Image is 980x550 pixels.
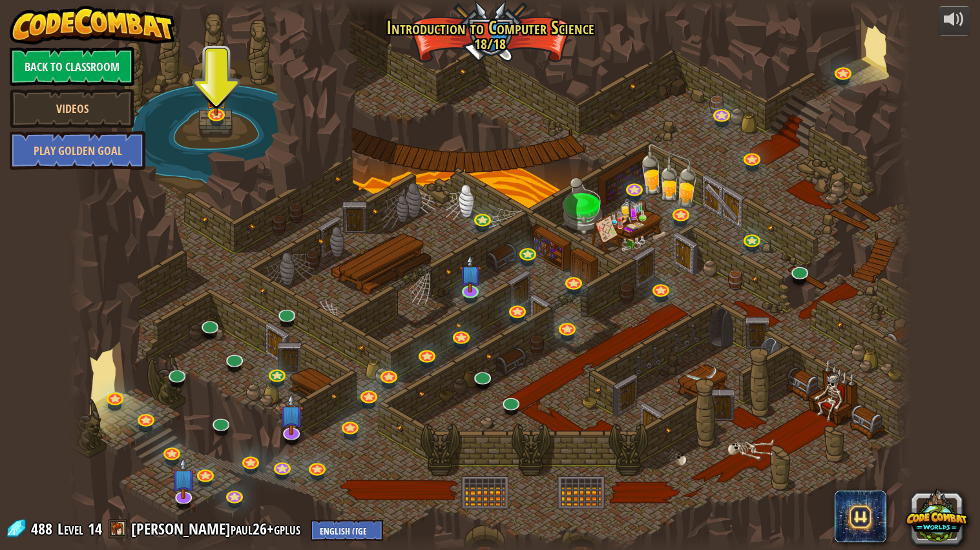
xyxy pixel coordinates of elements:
img: level-banner-unstarted-subscriber.png [279,393,304,435]
span: 14 [88,518,102,539]
img: level-banner-unstarted-subscriber.png [459,255,481,293]
a: Videos [10,89,134,128]
a: [PERSON_NAME]paul26+gplus [131,518,304,539]
span: Level [57,518,83,540]
img: level-banner-unstarted-subscriber.png [172,458,196,500]
button: Adjust volume [938,6,970,36]
a: Play Golden Goal [10,131,145,170]
img: CodeCombat - Learn how to code by playing a game [10,6,175,45]
a: Back to Classroom [10,47,134,86]
img: level-banner-multiplayer.png [205,72,227,116]
span: 488 [31,518,56,539]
